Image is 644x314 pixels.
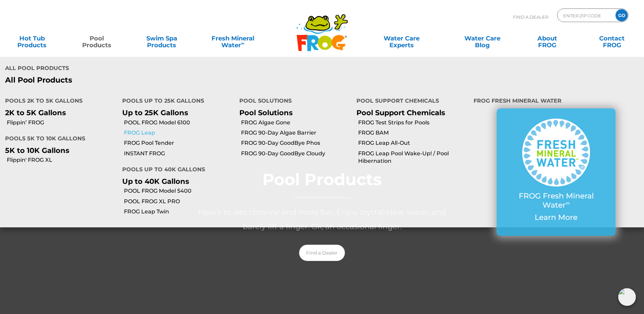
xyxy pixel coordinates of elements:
[358,150,468,165] a: FROG Leap Pool Wake-Up! / Pool Hibernation
[361,32,443,45] a: Water CareExperts
[510,192,602,210] p: FROG Fresh Mineral Water
[122,95,229,108] h4: Pools up to 25K Gallons
[241,139,351,147] a: FROG 90-Day GoodBye Phos
[474,95,639,108] h4: FROG Fresh Mineral Water
[457,32,508,45] a: Water CareBlog
[124,150,234,157] a: INSTANT FROG
[587,32,637,45] a: ContactFROG
[5,76,317,85] a: All Pool Products
[72,32,122,45] a: PoolProducts
[563,11,608,20] input: Zip Code Form
[615,9,628,21] input: GO
[201,32,264,45] a: Fresh MineralWater∞
[5,62,317,76] h4: All Pool Products
[7,32,57,45] a: Hot TubProducts
[618,288,636,306] img: openIcon
[241,129,351,137] a: FROG 90-Day Algae Barrier
[356,95,463,108] h4: Pool Support Chemicals
[5,146,112,155] p: 5K to 10K Gallons
[522,32,572,45] a: AboutFROG
[299,245,345,261] a: Find a Dealer
[241,150,351,157] a: FROG 90-Day GoodBye Cloudy
[124,208,234,215] a: FROG Leap Twin
[358,139,468,147] a: FROG Leap All-Out
[241,40,244,46] sup: ∞
[510,119,602,225] a: FROG Fresh Mineral Water∞ Learn More
[239,95,346,108] h4: Pool Solutions
[566,199,570,206] sup: ∞
[241,119,351,126] a: FROG Algae Gone
[513,8,548,25] p: Find A Dealer
[358,119,468,126] a: FROG Test Strips for Pools
[239,108,293,117] a: Pool Solutions
[7,119,117,126] a: Flippin’ FROG
[124,129,234,137] a: FROG Leap
[5,95,112,108] h4: Pools 2K to 5K Gallons
[358,129,468,137] a: FROG BAM
[5,133,112,146] h4: Pools 5K to 10K Gallons
[122,177,229,186] p: Up to 40K Gallons
[124,139,234,147] a: FROG Pool Tender
[5,108,112,117] p: 2K to 5K Gallons
[124,119,234,126] a: POOL FROG Model 6100
[124,187,234,195] a: POOL FROG Model 5400
[122,108,229,117] p: Up to 25K Gallons
[136,32,187,45] a: Swim SpaProducts
[124,198,234,205] a: POOL FROG XL PRO
[122,163,229,177] h4: Pools up to 40K Gallons
[7,156,117,164] a: Flippin' FROG XL
[510,213,602,222] p: Learn More
[356,108,463,117] p: Pool Support Chemicals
